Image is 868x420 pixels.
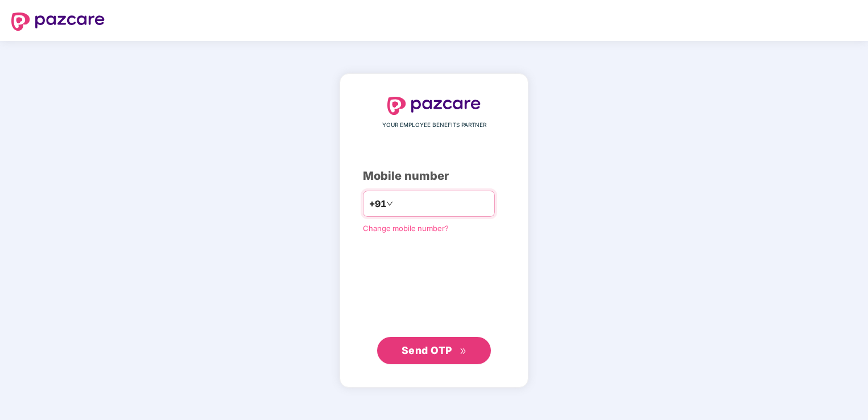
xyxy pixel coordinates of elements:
[363,167,505,185] div: Mobile number
[402,344,452,356] span: Send OTP
[11,13,105,31] img: logo
[387,97,481,115] img: logo
[363,224,449,233] a: Change mobile number?
[382,121,486,130] span: YOUR EMPLOYEE BENEFITS PARTNER
[377,337,491,364] button: Send OTPdouble-right
[460,348,467,355] span: double-right
[369,197,386,211] span: +91
[386,200,393,207] span: down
